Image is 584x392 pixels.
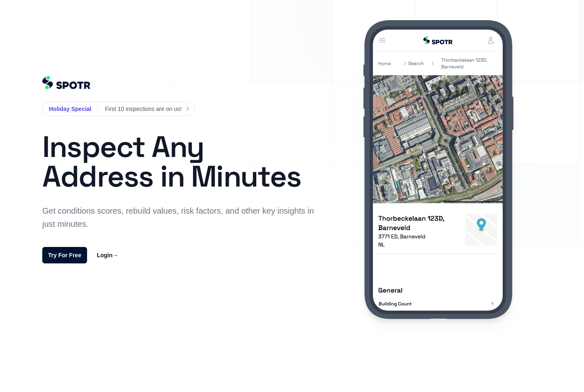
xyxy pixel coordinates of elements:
h1: Inspect Any Address in Minutes [42,132,318,191]
p: Get conditions scores, rebuild values, risk factors, and other key insights in just minutes. [42,204,318,231]
a: Login [97,250,118,260]
a: First 10 inspections are on us! [105,104,188,114]
a: Try For Free [42,247,87,263]
span: → [113,252,118,258]
img: 61ea7a264e0cbe10e6ec0ef6_%402Spotr%20Logo_Navy%20Blue%20-%20Emerald.png [42,76,90,89]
